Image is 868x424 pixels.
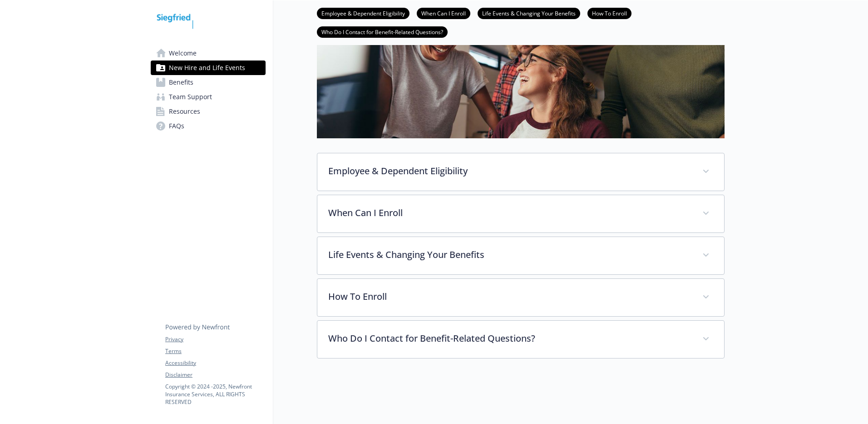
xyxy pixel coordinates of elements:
[317,9,409,17] a: Employee & Dependent Eligibility
[151,90,266,104] a: Team Support
[165,383,265,406] p: Copyright © 2024 - 2025 , Newfront Insurance Services, ALL RIGHTS RESERVED
[317,279,724,316] div: How To Enroll
[328,248,691,262] p: Life Events & Changing Your Benefits
[151,104,266,119] a: Resources
[328,206,691,220] p: When Can I Enroll
[169,46,197,61] span: Welcome
[165,347,265,355] a: Terms
[317,321,724,358] div: Who Do I Contact for Benefit-Related Questions?
[317,27,448,36] a: Who Do I Contact for Benefit-Related Questions?
[317,195,724,232] div: When Can I Enroll
[169,119,184,133] span: FAQs
[151,61,266,75] a: New Hire and Life Events
[165,359,265,367] a: Accessibility
[151,119,266,133] a: FAQs
[151,46,266,61] a: Welcome
[328,332,691,345] p: Who Do I Contact for Benefit-Related Questions?
[328,164,691,178] p: Employee & Dependent Eligibility
[165,335,265,343] a: Privacy
[587,9,631,17] a: How To Enroll
[317,237,724,274] div: Life Events & Changing Your Benefits
[317,153,724,191] div: Employee & Dependent Eligibility
[151,75,266,90] a: Benefits
[478,9,580,17] a: Life Events & Changing Your Benefits
[169,104,200,119] span: Resources
[169,75,193,90] span: Benefits
[169,61,245,75] span: New Hire and Life Events
[165,371,265,379] a: Disclaimer
[169,90,212,104] span: Team Support
[417,9,470,17] a: When Can I Enroll
[328,290,691,303] p: How To Enroll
